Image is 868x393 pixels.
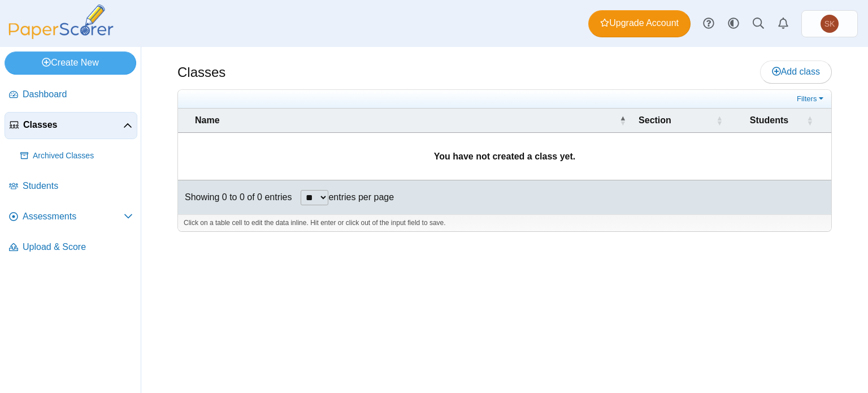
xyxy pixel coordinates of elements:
span: Students : Activate to sort [806,109,813,132]
a: PaperScorer [5,31,118,41]
b: You have not created a class yet. [434,152,575,161]
a: Students [5,173,137,200]
a: Create New [5,51,136,74]
span: Upgrade Account [600,17,679,29]
a: Archived Classes [16,142,137,170]
span: Students [750,115,788,125]
span: Classes [23,119,123,131]
a: Sherry Kinkopf [801,10,858,37]
a: Assessments [5,204,137,231]
div: Showing 0 to 0 of 0 entries [178,180,292,214]
span: Assessments [23,210,124,223]
h1: Classes [177,63,225,82]
span: Dashboard [23,88,133,101]
img: PaperScorer [5,5,118,39]
span: Section : Activate to sort [716,109,723,132]
span: Name [195,115,220,125]
a: Classes [5,112,137,139]
a: Alerts [771,11,796,36]
span: Name : Activate to invert sorting [619,109,626,132]
span: Students [23,180,133,192]
span: Archived Classes [33,150,133,162]
div: Click on a table cell to edit the data inline. Hit enter or click out of the input field to save. [178,214,831,231]
label: entries per page [328,192,394,202]
a: Dashboard [5,81,137,109]
a: Filters [794,93,828,105]
span: Add class [772,67,820,76]
a: Add class [760,61,832,83]
a: Upgrade Account [588,10,691,37]
span: Section [639,115,671,125]
a: Upload & Score [5,234,137,261]
span: Sherry Kinkopf [824,20,835,28]
span: Upload & Score [23,241,133,253]
span: Sherry Kinkopf [821,15,839,33]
